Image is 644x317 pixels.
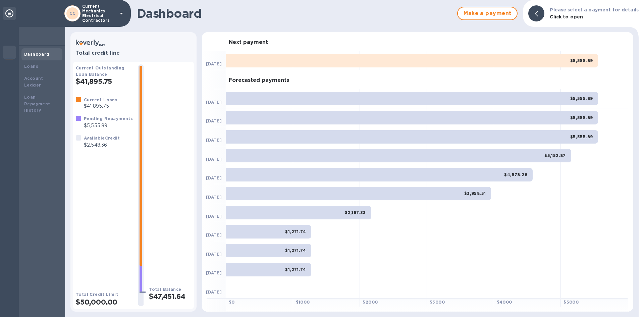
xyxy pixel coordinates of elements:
[285,267,306,272] b: $1,271.74
[345,210,366,215] b: $2,167.33
[464,191,486,196] b: $3,958.51
[76,77,133,86] h2: $41,895.75
[206,270,222,275] b: [DATE]
[206,214,222,219] b: [DATE]
[504,172,527,177] b: $4,578.26
[84,122,133,129] p: $5,555.89
[570,58,593,63] b: $5,555.89
[82,4,116,23] p: Current Mechanics Electrical Contractors
[84,97,117,102] b: Current Loans
[296,300,310,305] b: $ 1000
[550,14,583,19] b: Click to open
[206,232,222,237] b: [DATE]
[206,289,222,295] b: [DATE]
[76,65,125,77] b: Current Outstanding Loan Balance
[570,134,593,139] b: $5,555.89
[497,300,512,305] b: $ 4000
[24,95,50,113] b: Loan Repayment History
[76,298,133,306] h2: $50,000.00
[570,96,593,101] b: $5,555.89
[550,7,639,12] b: Please select a payment for details
[457,7,518,20] button: Make a payment
[84,136,120,141] b: Available Credit
[206,138,222,143] b: [DATE]
[69,11,76,16] b: CC
[229,300,235,305] b: $ 0
[76,50,191,56] h3: Total credit line
[430,300,445,305] b: $ 3000
[206,61,222,66] b: [DATE]
[24,9,52,17] img: Logo
[137,6,454,20] h1: Dashboard
[206,175,222,180] b: [DATE]
[563,300,579,305] b: $ 5000
[363,300,378,305] b: $ 2000
[84,116,133,121] b: Pending Repayments
[24,64,38,69] b: Loans
[149,287,181,292] b: Total Balance
[24,52,50,57] b: Dashboard
[544,153,566,158] b: $5,152.87
[84,142,120,149] p: $2,548.36
[570,115,593,120] b: $5,555.89
[285,248,306,253] b: $1,271.74
[84,103,117,110] p: $41,895.75
[206,118,222,123] b: [DATE]
[206,100,222,105] b: [DATE]
[229,39,268,46] h3: Next payment
[285,229,306,234] b: $1,271.74
[5,64,13,72] img: Foreign exchange
[24,76,43,88] b: Account Ledger
[229,77,289,84] h3: Forecasted payments
[206,252,222,257] b: [DATE]
[3,7,16,20] div: Unpin categories
[206,195,222,200] b: [DATE]
[206,157,222,162] b: [DATE]
[149,292,191,301] h2: $47,451.64
[463,9,512,17] span: Make a payment
[76,292,118,297] b: Total Credit Limit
